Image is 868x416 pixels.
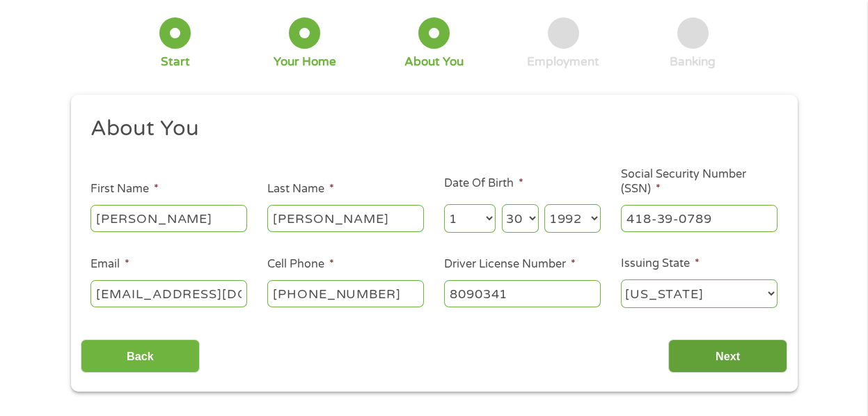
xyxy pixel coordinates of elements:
label: Social Security Number (SSN) [621,167,778,197]
label: Driver License Number [444,257,576,272]
h2: About You [90,115,767,143]
label: Last Name [267,182,334,197]
label: Cell Phone [267,257,334,272]
div: Start [161,54,190,70]
div: Employment [527,54,599,70]
input: Next [668,339,787,373]
label: Email [90,257,129,272]
input: Smith [267,205,424,231]
input: Back [81,339,200,373]
label: Issuing State [621,256,700,271]
input: (541) 754-3010 [267,280,424,307]
input: John [90,205,247,231]
input: 078-05-1120 [621,205,778,231]
div: About You [404,54,464,70]
div: Banking [670,54,716,70]
div: Your Home [274,54,336,70]
input: john@gmail.com [90,280,247,307]
label: Date Of Birth [444,176,523,191]
label: First Name [90,182,159,197]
